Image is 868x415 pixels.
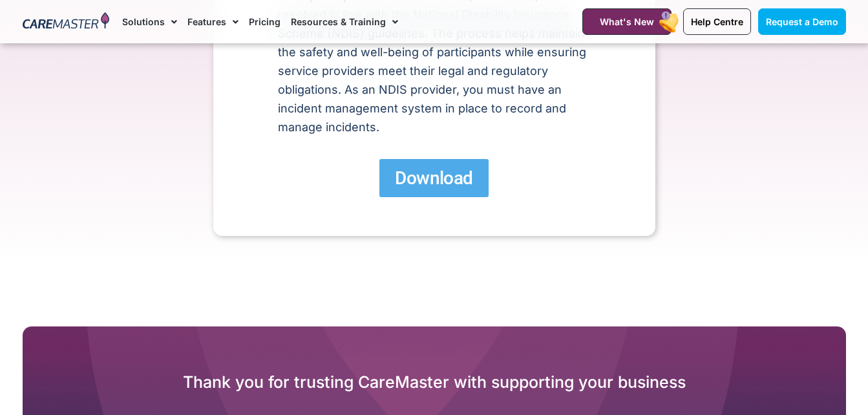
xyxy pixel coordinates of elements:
[582,8,672,35] a: What's New
[691,16,743,27] span: Help Centre
[23,372,846,392] h2: Thank you for trusting CareMaster with supporting your business
[379,159,488,197] a: Download
[683,8,751,35] a: Help Centre
[766,16,838,27] span: Request a Demo
[758,8,846,35] a: Request a Demo
[395,167,472,189] span: Download
[23,12,110,32] img: CareMaster Logo
[600,16,654,27] span: What's New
